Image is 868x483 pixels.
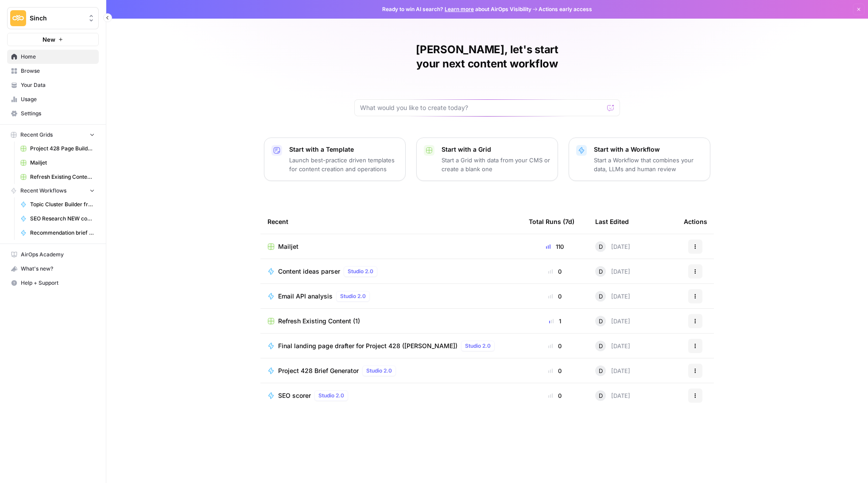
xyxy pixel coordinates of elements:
[21,67,95,75] span: Browse
[594,156,703,173] p: Start a Workflow that combines your data, LLMs and human review
[7,128,99,141] button: Recent Grids
[599,317,603,326] span: D
[7,78,99,92] a: Your Data
[595,341,630,351] div: [DATE]
[16,197,99,212] a: Topic Cluster Builder from Keyword List
[529,366,581,375] div: 0
[289,156,398,173] p: Launch best-practice driven templates for content creation and operations
[16,141,99,156] a: Project 428 Page Builder Tracker (NEW)
[7,7,99,29] button: Workspace: Sinch
[21,251,95,259] span: AirOps Academy
[289,145,398,154] p: Start with a Template
[595,209,629,234] div: Last Edited
[30,145,95,153] span: Project 428 Page Builder Tracker (NEW)
[16,212,99,226] a: SEO Research NEW content
[595,291,630,302] div: [DATE]
[465,342,491,350] span: Studio 2.0
[278,317,360,326] span: Refresh Existing Content (1)
[16,226,99,240] a: Recommendation brief (input)
[30,14,83,23] span: Sinch
[16,170,99,184] a: Refresh Existing Content (1)
[595,316,630,326] div: [DATE]
[278,391,311,400] span: SEO scorer
[595,266,630,277] div: [DATE]
[267,341,515,351] a: Final landing page drafter for Project 428 ([PERSON_NAME])Studio 2.0
[595,241,630,252] div: [DATE]
[569,137,710,181] button: Start with a WorkflowStart a Workflow that combines your data, LLMs and human review
[10,10,26,26] img: Sinch Logo
[21,81,95,89] span: Your Data
[529,242,581,251] div: 110
[30,229,95,237] span: Recommendation brief (input)
[416,137,558,181] button: Start with a GridStart a Grid with data from your CMS or create a blank one
[278,242,298,251] span: Mailjet
[442,145,550,154] p: Start with a Grid
[529,292,581,301] div: 0
[599,366,603,375] span: D
[445,6,474,12] a: Learn more
[267,291,515,302] a: Email API analysisStudio 2.0
[30,159,95,167] span: Mailjet
[7,262,99,276] button: What's new?
[599,342,603,350] span: D
[529,317,581,326] div: 1
[7,247,99,262] a: AirOps Academy
[278,342,457,350] span: Final landing page drafter for Project 428 ([PERSON_NAME])
[366,367,392,375] span: Studio 2.0
[16,156,99,170] a: Mailjet
[354,43,620,71] h1: [PERSON_NAME], let's start your next content workflow
[8,262,98,275] div: What's new?
[442,156,550,173] p: Start a Grid with data from your CMS or create a blank one
[278,267,340,276] span: Content ideas parser
[599,292,603,301] span: D
[267,390,515,401] a: SEO scorerStudio 2.0
[30,173,95,181] span: Refresh Existing Content (1)
[539,5,592,13] span: Actions early access
[267,209,515,234] div: Recent
[599,242,603,251] span: D
[278,292,333,301] span: Email API analysis
[7,276,99,290] button: Help + Support
[20,131,53,139] span: Recent Grids
[267,242,515,251] a: Mailjet
[267,317,515,326] a: Refresh Existing Content (1)
[20,187,66,195] span: Recent Workflows
[599,391,603,400] span: D
[7,92,99,106] a: Usage
[21,110,95,118] span: Settings
[529,391,581,400] div: 0
[529,209,574,234] div: Total Runs (7d)
[30,215,95,223] span: SEO Research NEW content
[21,95,95,103] span: Usage
[43,35,55,44] span: New
[599,267,603,276] span: D
[30,200,95,208] span: Topic Cluster Builder from Keyword List
[594,145,703,154] p: Start with a Workflow
[7,106,99,121] a: Settings
[267,266,515,277] a: Content ideas parserStudio 2.0
[21,279,95,287] span: Help + Support
[529,267,581,276] div: 0
[21,53,95,61] span: Home
[7,50,99,64] a: Home
[684,209,707,234] div: Actions
[7,184,99,197] button: Recent Workflows
[318,392,344,400] span: Studio 2.0
[529,342,581,350] div: 0
[7,33,99,46] button: New
[340,292,366,300] span: Studio 2.0
[278,366,359,375] span: Project 428 Brief Generator
[595,365,630,376] div: [DATE]
[360,103,604,112] input: What would you like to create today?
[382,5,531,13] span: Ready to win AI search? about AirOps Visibility
[348,267,373,275] span: Studio 2.0
[264,137,406,181] button: Start with a TemplateLaunch best-practice driven templates for content creation and operations
[595,390,630,401] div: [DATE]
[267,365,515,376] a: Project 428 Brief GeneratorStudio 2.0
[7,64,99,78] a: Browse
